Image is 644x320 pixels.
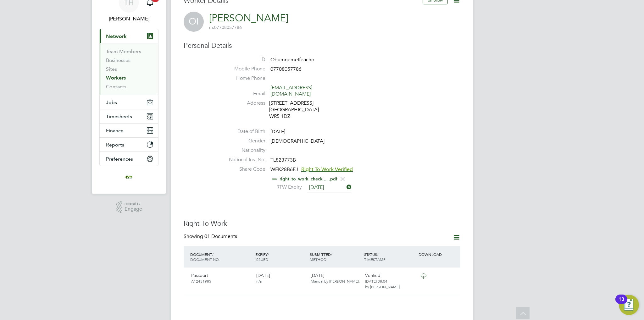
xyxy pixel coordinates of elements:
span: 01 Documents [204,233,237,240]
span: ObumnemeIfeacho [270,57,314,63]
span: Timesheets [106,113,132,119]
span: DOCUMENT NO. [190,257,220,262]
label: Nationality [221,147,265,154]
span: [DEMOGRAPHIC_DATA] [270,138,325,144]
span: 07708057786 [270,66,302,72]
div: [STREET_ADDRESS] [GEOGRAPHIC_DATA] WR5 1DZ [269,100,329,119]
span: WEK28B6FJ [270,166,298,173]
div: [DATE] [308,270,363,286]
img: ivyresourcegroup-logo-retina.png [124,172,134,182]
a: Go to home page [99,172,158,182]
button: Finance [100,124,158,137]
a: Businesses [106,57,130,63]
span: ISSUED [255,257,268,262]
div: EXPIRY [254,249,308,265]
a: right_to_work_check ... .pdf [280,176,337,182]
span: / [377,252,378,257]
span: / [331,252,332,257]
button: Reports [100,138,158,152]
span: m: [209,25,214,30]
button: Network [100,29,158,43]
button: Preferences [100,152,158,166]
label: ID [221,56,265,63]
label: Email [221,91,265,97]
span: Powered by [125,201,142,207]
label: Address [221,100,265,107]
span: Finance [106,128,124,134]
span: / [212,252,214,257]
label: RTW Expiry [270,184,302,190]
a: [EMAIL_ADDRESS][DOMAIN_NAME] [270,85,312,97]
a: Team Members [106,48,141,54]
span: Network [106,33,127,39]
button: Open Resource Center, 13 new notifications [619,295,639,315]
div: SUBMITTED [308,249,363,265]
span: Right To Work Verified [301,166,353,173]
a: Powered byEngage [116,201,142,213]
div: STATUS [363,249,417,265]
label: Date of Birth [221,128,265,135]
label: Share Code [221,166,265,173]
h3: Right To Work [184,219,460,228]
span: Preferences [106,156,133,162]
span: OI [184,12,204,32]
span: Engage [125,207,142,212]
span: Verified [365,273,380,278]
div: DOWNLOAD [417,249,460,260]
span: METHOD [310,257,326,262]
div: [DATE] [254,270,308,286]
span: 07708057786 [209,25,242,30]
span: Jobs [106,99,117,105]
span: [DATE] 08:04 [365,279,387,284]
span: n/a [256,279,262,284]
span: by [PERSON_NAME]. [365,284,401,289]
a: [PERSON_NAME] [209,12,288,24]
label: Home Phone [221,75,265,82]
span: TL823773B [270,157,296,163]
a: Sites [106,66,117,72]
button: Timesheets [100,109,158,123]
h3: Personal Details [184,41,460,50]
span: Tom Harvey [99,15,158,23]
div: DOCUMENT [189,249,254,265]
input: Select one [307,183,352,192]
div: Showing [184,233,238,240]
span: A12451985 [191,279,211,284]
span: Reports [106,142,124,148]
label: Gender [221,138,265,144]
a: Contacts [106,84,126,90]
div: Passport [189,270,254,286]
div: Network [100,43,158,95]
span: Manual by [PERSON_NAME]. [311,279,360,284]
span: / [268,252,269,257]
label: Mobile Phone [221,66,265,72]
span: [DATE] [270,129,285,135]
a: Workers [106,75,126,81]
div: 13 [619,299,624,307]
button: Jobs [100,95,158,109]
label: National Ins. No. [221,157,265,163]
span: TIMESTAMP [364,257,386,262]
